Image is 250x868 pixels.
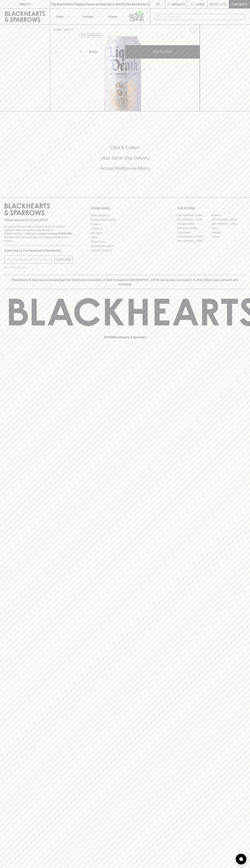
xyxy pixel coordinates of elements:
[239,857,243,861] img: bubble-icon
[50,9,75,24] button: Shop
[4,225,73,243] p: It is against the law to sell or supply alcohol to, or to obtain alcohol on behalf of a person un...
[79,33,103,38] button: Add to wishlist
[91,206,159,210] p: OTHER AREAS
[4,145,246,151] h5: Click & Collect
[4,248,73,253] p: Subscribe to The Blackhearts Newsletter
[89,50,98,54] p: Bottle
[19,2,31,6] p: FIND US
[88,48,125,55] div: Bottle
[188,26,198,35] button: Add to wishlist
[177,239,211,243] a: [GEOGRAPHIC_DATA]
[211,226,246,230] a: Fitzroy
[7,257,55,262] input: e.g. jane@blackheartsandsparrows.com.au
[4,218,73,222] p: Sibling owned and run since [DATE]
[75,9,100,24] a: Tastings
[177,230,211,235] a: Fitzroy North
[4,266,73,269] p: We will never spam you
[4,130,246,190] div: Call to action block
[177,218,211,222] a: [GEOGRAPHIC_DATA]
[195,2,204,6] p: Login
[100,9,125,24] a: Stores
[211,218,246,222] a: [GEOGRAPHIC_DATA]
[91,222,159,226] a: Careers
[53,28,61,31] a: HOME
[4,165,246,171] h5: Across Melbourne Metro
[172,2,185,6] p: Wishlist
[177,206,246,210] p: OUR STORES
[224,3,226,5] p: 0
[55,256,73,263] button: SUBSCRIBE
[82,14,93,19] p: Tastings
[177,235,211,239] a: [GEOGRAPHIC_DATA]
[211,213,246,218] a: Braddon
[153,50,172,54] p: ADD TO CART
[91,218,159,222] a: Business & Bulk Gifting
[91,248,159,253] a: Terms & Conditions
[125,45,200,59] button: ADD TO CART
[39,232,72,235] strong: Liquor License #32064953
[91,244,159,248] a: Shipping Information
[91,231,159,235] a: Gift Cards
[91,235,159,240] a: FAQ's
[50,37,200,111] img: 36459.png
[91,226,159,231] a: Contact Us
[177,213,211,218] a: [GEOGRAPHIC_DATA]
[56,257,71,262] p: SUBSCRIBE
[91,240,159,244] a: Privacy Policy
[7,278,243,286] p: Blackhearts & Sparrows acknowledges the traditional Custodians of land throughout [GEOGRAPHIC_DAT...
[177,222,211,226] a: Brunswick West
[211,222,246,226] a: [GEOGRAPHIC_DATA]
[231,2,247,6] p: Checkout
[211,235,246,239] a: Prahran
[177,226,211,230] a: [PERSON_NAME]
[163,14,243,20] input: Try "Pinot noir"
[108,14,117,19] p: Stores
[4,155,246,161] h5: Uber Same-Day Delivery
[211,230,246,235] a: Geelong
[56,14,64,19] p: Shop
[210,2,218,6] p: $0.00
[91,213,159,218] a: Bottle Drop FAQ's
[64,28,72,31] a: SHOP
